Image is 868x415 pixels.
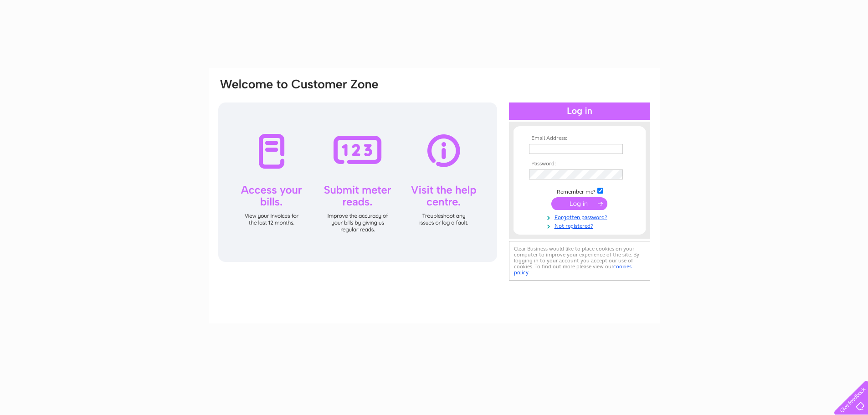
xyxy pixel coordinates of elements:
a: cookies policy [514,263,632,276]
th: Email Address: [527,135,632,142]
input: Submit [551,197,607,210]
a: Not registered? [529,221,632,230]
th: Password: [527,161,632,167]
td: Remember me? [527,186,632,195]
a: Forgotten password? [529,212,632,221]
div: Clear Business would like to place cookies on your computer to improve your experience of the sit... [509,241,650,281]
